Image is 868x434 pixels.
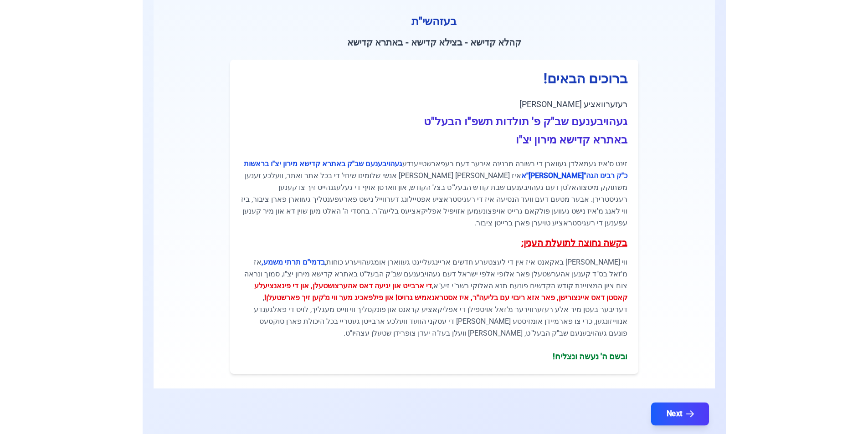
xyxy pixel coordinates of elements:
[651,403,709,425] button: Next
[168,36,700,49] h3: קהלא קדישא - בצילא קדישא - באתרא קדישא
[241,98,627,111] div: רעזערוואציע [PERSON_NAME]
[244,159,627,180] span: געהויבענעם שב"ק באתרא קדישא מירון יצ"ו בראשות כ"ק רבינו הגה"[PERSON_NAME]"א
[168,14,700,29] h5: בעזהשי"ת
[254,281,627,302] span: די ארבייט און יגיעה דאס אהערצושטעלן, און די פינאנציעלע קאסטן דאס איינצורישן, פאר אזא ריבוי עם בלי...
[241,114,627,129] h3: געהויבענעם שב"ק פ' תולדות תשפ"ו הבעל"ט
[241,158,627,229] p: זינט ס'איז געמאלדן געווארן די בשורה מרנינה איבער דעם בעפארשטייענדע איז [PERSON_NAME] [PERSON_NAME...
[241,350,627,363] div: ובשם ה' נעשה ונצליח!
[262,258,325,266] span: בדמי"ם תרתי משמע,
[241,236,627,249] h3: בקשה נחוצה לתועלת הענין:
[241,256,627,339] p: ווי [PERSON_NAME] באקאנט איז אין די לעצטערע חדשים אריינגעלייגט געווארן אומגעהויערע כוחות, אז מ'זא...
[241,133,627,147] h3: באתרא קדישא מירון יצ"ו
[241,71,627,87] h1: ברוכים הבאים!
